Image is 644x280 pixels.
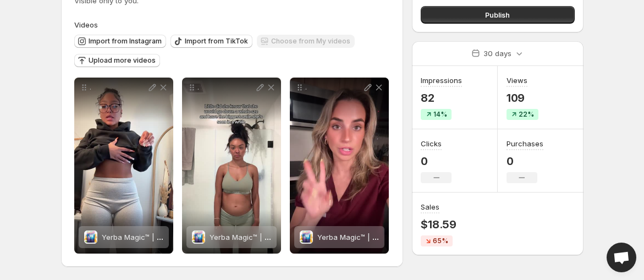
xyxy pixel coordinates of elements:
[90,83,147,92] p: .
[210,233,476,241] span: Yerba Magic™ | CLEAN ENERGY + SLIM BODY | 30 SERVINGS | MULTI-FLAVOR
[74,20,98,29] span: Videos
[421,138,442,149] h3: Clicks
[290,78,389,254] div: .Yerba Magic™ | CLEAN ENERGY + SLIM BODY | 30 SERVINGS | MULTI-FLAVORYerba Magic™ | CLEAN ENERGY ...
[317,233,584,241] span: Yerba Magic™ | CLEAN ENERGY + SLIM BODY | 30 SERVINGS | MULTI-FLAVOR
[421,155,452,168] p: 0
[519,110,534,119] span: 22%
[507,75,527,86] h3: Views
[192,230,205,244] img: Yerba Magic™ | CLEAN ENERGY + SLIM BODY | 30 SERVINGS | MULTI-FLAVOR
[182,78,281,254] div: .Yerba Magic™ | CLEAN ENERGY + SLIM BODY | 30 SERVINGS | MULTI-FLAVORYerba Magic™ | CLEAN ENERGY ...
[421,201,439,212] h3: Sales
[433,110,447,119] span: 14%
[421,75,462,86] h3: Impressions
[421,218,456,231] p: $18.59
[607,243,636,272] a: Open chat
[507,91,538,105] p: 109
[89,37,162,46] span: Import from Instagram
[89,56,156,65] span: Upload more videos
[102,233,368,241] span: Yerba Magic™ | CLEAN ENERGY + SLIM BODY | 30 SERVINGS | MULTI-FLAVOR
[74,54,160,67] button: Upload more videos
[421,91,462,105] p: 82
[433,237,448,245] span: 65%
[507,138,543,149] h3: Purchases
[483,48,511,59] p: 30 days
[305,83,362,92] p: .
[507,155,543,168] p: 0
[485,9,510,20] span: Publish
[197,83,255,92] p: .
[84,230,97,244] img: Yerba Magic™ | CLEAN ENERGY + SLIM BODY | 30 SERVINGS | MULTI-FLAVOR
[170,35,252,48] button: Import from TikTok
[421,6,574,24] button: Publish
[185,37,248,46] span: Import from TikTok
[74,78,173,254] div: .Yerba Magic™ | CLEAN ENERGY + SLIM BODY | 30 SERVINGS | MULTI-FLAVORYerba Magic™ | CLEAN ENERGY ...
[300,230,313,244] img: Yerba Magic™ | CLEAN ENERGY + SLIM BODY | 30 SERVINGS | MULTI-FLAVOR
[74,35,166,48] button: Import from Instagram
